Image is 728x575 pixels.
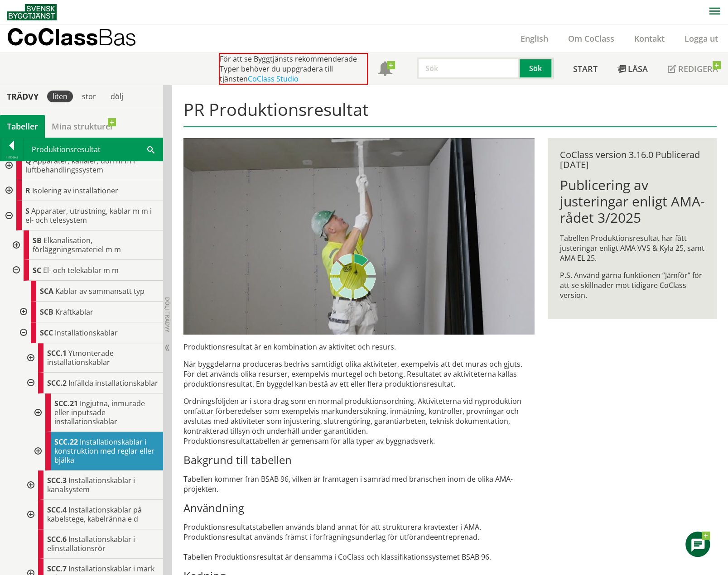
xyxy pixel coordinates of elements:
[219,53,368,85] div: För att se Byggtjänsts rekommenderade Typer behöver du uppgradera till tjänsten
[47,534,67,544] span: SCC.6
[183,396,535,446] p: Ordningsföljden är i stora drag som en normal produktionsordning. Aktiviteterna vid nyproduktion ...
[43,265,119,275] span: El- och telekablar m m
[559,233,705,263] p: Tabellen Produktionsresultat har fått justeringar enligt AMA VVS & Kyla 25, samt AMA EL 25.
[7,4,57,20] img: Svensk Byggtjänst
[47,348,67,358] span: SCC.1
[47,348,114,367] span: Ytmonterade installationskablar
[22,343,163,373] div: Gå till informationssidan för CoClass Studio
[47,475,67,485] span: SCC.3
[33,235,42,245] span: SB
[183,474,535,494] p: Tabellen kommer från BSAB 96, vilken är framtagen i samråd med branschen inom de olika AMA-projek...
[183,501,535,515] h3: Användning
[624,33,675,44] a: Kontakt
[164,297,171,332] span: Dölj trädvy
[32,186,118,196] span: Isolering av installationer
[7,24,156,53] a: CoClassBas
[330,254,376,299] img: Laddar
[105,91,129,102] div: dölj
[47,505,67,515] span: SCC.4
[378,62,392,77] span: Notifikationer
[675,33,728,44] a: Logga ut
[98,24,136,50] span: Bas
[573,63,598,74] span: Start
[55,307,93,317] span: Kraftkablar
[183,453,535,467] h3: Bakgrund till tabellen
[511,33,558,44] a: English
[47,475,135,494] span: Installationskablar i kanalsystem
[25,206,29,216] span: S
[520,57,553,79] button: Sök
[54,398,78,408] span: SCC.21
[0,153,23,161] div: Tillbaka
[54,437,154,465] span: Installationskablar i konstruktion med reglar eller bjälka
[183,359,535,389] p: När byggdelarna produceras bedrivs samtidigt olika aktiviteter, exempelvis att det muras och gjut...
[559,177,705,226] h1: Publicering av justeringar enligt AMA-rådet 3/2025
[55,286,145,296] span: Kablar av sammansatt typ
[559,270,705,300] p: P.S. Använd gärna funktionen ”Jämför” för att se skillnader mot tidigare CoClass version.
[248,74,299,84] a: CoClass Studio
[25,206,152,225] span: Apparater, utrustning, kablar m m i el- och telesystem
[55,328,118,338] span: Installationskablar
[68,378,158,388] span: Infällda installationskablar
[559,150,705,170] div: CoClass version 3.16.0 Publicerad [DATE]
[183,522,535,562] p: Produktionsresultatstabellen används bland annat för att strukturera kravtexter i AMA. Produktion...
[47,91,73,102] div: liten
[24,138,163,161] div: Produktionsresultat
[22,500,163,529] div: Gå till informationssidan för CoClass Studio
[563,53,607,85] a: Start
[417,57,520,79] input: Sök
[29,432,163,470] div: Gå till informationssidan för CoClass Studio
[2,91,43,101] div: Trädvy
[22,470,163,500] div: Gå till informationssidan för CoClass Studio
[45,115,121,138] a: Mina strukturer
[77,91,101,102] div: stor
[7,230,163,260] div: Gå till informationssidan för CoClass Studio
[47,378,67,388] span: SCC.2
[22,373,163,470] div: Gå till informationssidan för CoClass Studio
[33,265,41,275] span: SC
[183,99,717,127] h1: PR Produktionsresultat
[628,63,648,74] span: Läsa
[607,53,658,85] a: Läsa
[14,302,163,322] div: Gå till informationssidan för CoClass Studio
[47,505,142,524] span: Installationskablar på kabelstege, kabelränna e d
[47,564,67,574] span: SCC.7
[29,393,163,432] div: Gå till informationssidan för CoClass Studio
[40,328,53,338] span: SCC
[40,307,53,317] span: SCB
[7,32,136,42] p: CoClass
[54,398,145,426] span: Ingjutna, inmurade eller inputsade installationskablar
[183,342,535,352] p: Produktionsresultat är en kombination av aktivitet och resurs.
[183,138,535,335] img: pr-tabellen-spackling-tak-3.jpg
[25,156,135,175] span: Apparater, kanaler, don m m i luftbehandlingssystem
[14,281,163,302] div: Gå till informationssidan för CoClass Studio
[147,144,154,154] span: Sök i tabellen
[47,534,135,553] span: Installationskablar i elinstallationsrör
[25,186,30,196] span: R
[22,529,163,559] div: Gå till informationssidan för CoClass Studio
[33,235,121,254] span: Elkanalisation, förläggningsmateriel m m
[658,53,728,85] a: Redigera
[558,33,624,44] a: Om CoClass
[678,63,718,74] span: Redigera
[40,286,53,296] span: SCA
[54,437,78,447] span: SCC.22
